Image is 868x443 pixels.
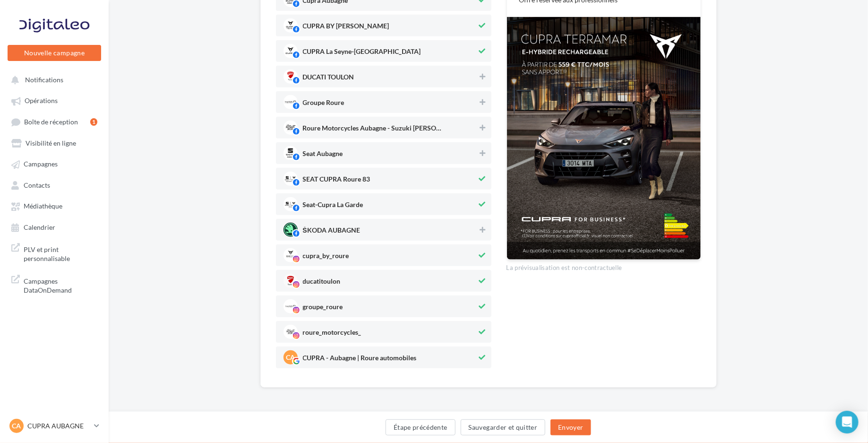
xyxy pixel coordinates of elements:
span: Calendrier [24,223,55,231]
span: Groupe Roure [303,99,344,110]
span: Contacts [24,181,50,189]
div: 1 [90,118,97,126]
a: Opérations [6,92,103,109]
span: Boîte de réception [24,118,78,126]
span: ducatitoulon [303,278,341,288]
button: Nouvelle campagne [8,45,101,61]
div: La prévisualisation est non-contractuelle [507,260,701,272]
span: Opérations [25,97,58,105]
span: ŠKODA AUBAGNE [303,227,360,237]
span: roure_motorcycles_ [303,329,361,339]
a: Calendrier [6,218,103,235]
span: Notifications [25,76,63,84]
a: Visibilité en ligne [6,134,103,151]
span: Médiathèque [24,202,62,210]
span: Visibilité en ligne [26,139,76,147]
span: Seat Aubagne [303,150,343,161]
a: PLV et print personnalisable [6,239,103,267]
span: CUPRA La Seyne-[GEOGRAPHIC_DATA] [303,48,421,59]
a: Campagnes DataOnDemand [6,271,103,299]
button: Notifications [6,71,99,88]
a: Contacts [6,176,103,193]
span: Seat-Cupra La Garde [303,201,363,212]
p: CUPRA AUBAGNE [27,421,90,431]
span: CUPRA BY [PERSON_NAME] [303,23,389,33]
span: groupe_roure [303,304,343,314]
span: CA [12,421,21,431]
a: Médiathèque [6,197,103,214]
span: PLV et print personnalisable [24,243,97,263]
span: SEAT CUPRA Roure 83 [303,176,370,186]
a: Campagnes [6,155,103,172]
button: Envoyer [550,419,591,435]
span: cupra_by_roure [303,252,349,263]
button: Sauvegarder et quitter [461,419,546,435]
div: Open Intercom Messenger [836,411,859,434]
a: Boîte de réception1 [6,113,103,130]
span: CUPRA - Aubagne | Roure automobiles [303,355,417,365]
span: DUCATI TOULON [303,74,354,84]
button: Étape précédente [386,419,455,435]
span: Campagnes DataOnDemand [24,275,97,295]
span: CA [286,354,295,361]
span: Campagnes [24,160,58,168]
span: Roure Motorcycles Aubagne - Suzuki [PERSON_NAME] ... [303,125,445,135]
a: CA CUPRA AUBAGNE [8,417,101,435]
